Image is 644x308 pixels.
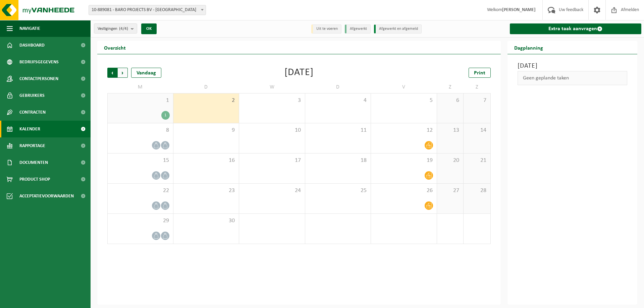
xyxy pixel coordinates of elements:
[518,71,628,85] div: Geen geplande taken
[345,24,371,34] li: Afgewerkt
[97,41,132,54] h2: Overzicht
[19,188,74,204] span: Acceptatievoorwaarden
[374,97,433,104] span: 5
[507,41,550,54] h2: Dagplanning
[239,81,305,93] td: W
[440,127,460,134] span: 13
[119,26,128,31] count: (4/4)
[131,68,161,78] div: Vandaag
[141,23,157,34] button: OK
[309,97,368,104] span: 4
[111,97,170,104] span: 1
[111,217,170,225] span: 29
[309,187,368,194] span: 25
[107,68,117,78] span: Vorige
[311,24,341,34] li: Uit te voeren
[98,24,128,34] span: Vestigingen
[111,187,170,194] span: 22
[107,81,173,93] td: M
[19,54,59,70] span: Bedrijfsgegevens
[111,127,170,134] span: 8
[284,68,314,78] div: [DATE]
[467,157,487,164] span: 21
[243,97,302,104] span: 3
[19,37,45,54] span: Dashboard
[118,68,128,78] span: Volgende
[19,171,50,188] span: Product Shop
[19,70,58,87] span: Contactpersonen
[19,154,48,171] span: Documenten
[89,5,206,15] span: 10-889081 - BARO PROJECTS BV - OOSTEEKLO
[510,23,642,34] a: Extra taak aanvragen
[89,5,206,15] span: 10-889081 - BARO PROJECTS BV - OOSTEEKLO
[161,111,170,120] div: 1
[374,187,433,194] span: 26
[177,217,236,225] span: 30
[440,97,460,104] span: 6
[374,24,422,34] li: Afgewerkt en afgemeld
[309,157,368,164] span: 18
[19,20,40,37] span: Navigatie
[94,23,137,34] button: Vestigingen(4/4)
[19,104,46,121] span: Contracten
[437,81,464,93] td: Z
[177,97,236,104] span: 2
[173,81,239,93] td: D
[440,157,460,164] span: 20
[19,87,45,104] span: Gebruikers
[243,187,302,194] span: 24
[469,68,491,78] a: Print
[309,127,368,134] span: 11
[374,157,433,164] span: 19
[502,7,536,12] strong: [PERSON_NAME]
[464,81,490,93] td: Z
[518,61,628,71] h3: [DATE]
[177,127,236,134] span: 9
[177,157,236,164] span: 16
[111,157,170,164] span: 15
[19,121,40,137] span: Kalender
[243,127,302,134] span: 10
[177,187,236,194] span: 23
[371,81,437,93] td: V
[467,127,487,134] span: 14
[374,127,433,134] span: 12
[19,137,45,154] span: Rapportage
[467,187,487,194] span: 28
[474,70,485,76] span: Print
[467,97,487,104] span: 7
[440,187,460,194] span: 27
[305,81,371,93] td: D
[243,157,302,164] span: 17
